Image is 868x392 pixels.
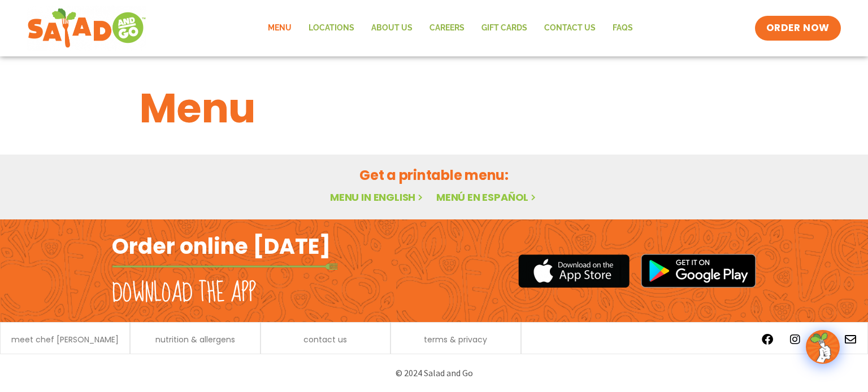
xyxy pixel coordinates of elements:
[518,253,630,289] img: appstore
[766,21,830,35] span: ORDER NOW
[473,15,536,41] a: GIFT CARDS
[604,15,641,41] a: FAQs
[421,15,473,41] a: Careers
[303,336,347,343] a: contact us
[330,190,425,204] a: Menu in English
[140,78,728,139] h1: Menu
[755,16,841,41] a: ORDER NOW
[641,254,756,288] img: google_play
[300,15,363,41] a: Locations
[155,336,235,343] a: nutrition & allergens
[112,232,331,260] h2: Order online [DATE]
[11,336,119,343] a: meet chef [PERSON_NAME]
[536,15,604,41] a: Contact Us
[112,263,338,270] img: fork
[27,6,146,51] img: new-SAG-logo-768×292
[112,278,256,309] h2: Download the app
[363,15,421,41] a: About Us
[807,331,839,363] img: wpChatIcon
[436,190,538,204] a: Menú en español
[259,15,641,41] nav: Menu
[118,365,750,381] p: © 2024 Salad and Go
[424,336,487,343] a: terms & privacy
[259,15,300,41] a: Menu
[140,165,728,185] h2: Get a printable menu:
